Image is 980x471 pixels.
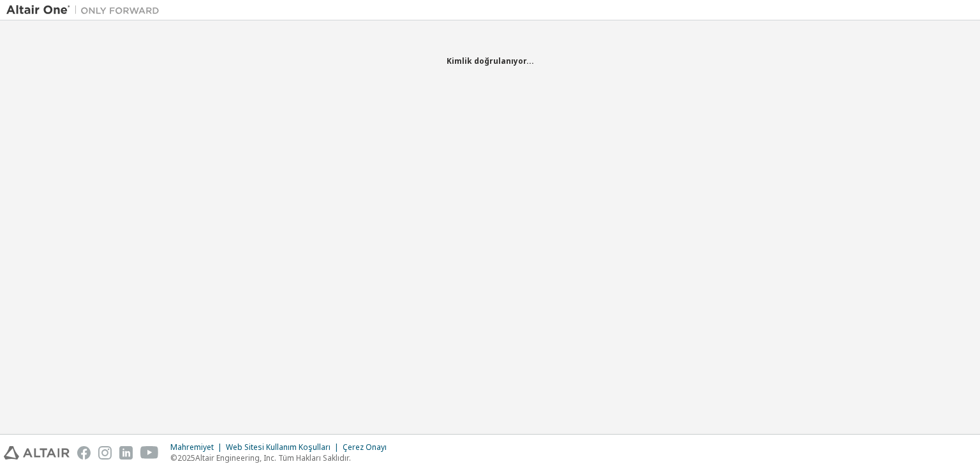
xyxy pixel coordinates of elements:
[119,446,133,460] img: linkedin.svg
[77,446,91,460] img: facebook.svg
[226,442,330,452] font: Web Sitesi Kullanım Koşulları
[343,442,387,452] font: Çerez Onayı
[140,446,159,460] img: youtube.svg
[6,4,166,17] img: Altair Bir
[170,442,214,452] font: Mahremiyet
[98,446,112,460] img: instagram.svg
[170,452,177,463] font: ©
[447,56,534,66] font: Kimlik doğrulanıyor...
[195,452,351,463] font: Altair Engineering, Inc. Tüm Hakları Saklıdır.
[4,446,70,460] img: altair_logo.svg
[177,452,195,463] font: 2025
